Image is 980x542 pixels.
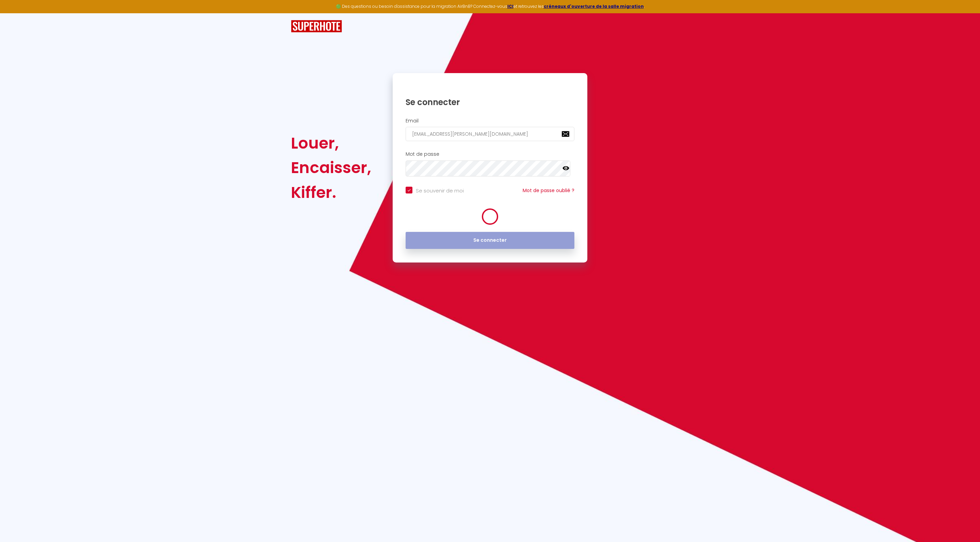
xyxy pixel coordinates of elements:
h2: Email [406,118,574,124]
a: ICI [507,3,513,9]
h2: Mot de passe [406,151,574,157]
a: créneaux d'ouverture de la salle migration [544,3,644,9]
a: Mot de passe oublié ? [523,187,574,194]
button: Ouvrir le widget de chat LiveChat [5,3,26,23]
h1: Se connecter [406,97,574,107]
img: SuperHote logo [291,20,342,33]
button: Se connecter [406,232,574,249]
div: Kiffer. [291,180,371,205]
div: Louer, [291,131,371,155]
input: Ton Email [406,127,574,141]
div: Encaisser, [291,155,371,180]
